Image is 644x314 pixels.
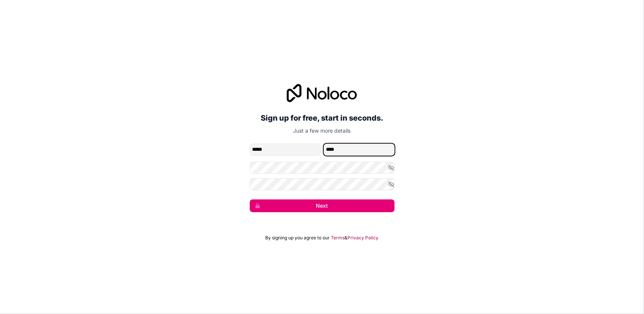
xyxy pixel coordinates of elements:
p: Just a few more details [250,127,395,135]
h2: Sign up for free, start in seconds. [250,111,395,125]
span: By signing up you agree to our [266,235,330,241]
input: given-name [250,144,321,156]
input: Password [250,162,395,174]
a: Terms [331,235,345,241]
input: Confirm password [250,178,395,190]
input: family-name [324,144,395,156]
span: & [345,235,348,241]
a: Privacy Policy [348,235,379,241]
button: Next [250,199,395,212]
